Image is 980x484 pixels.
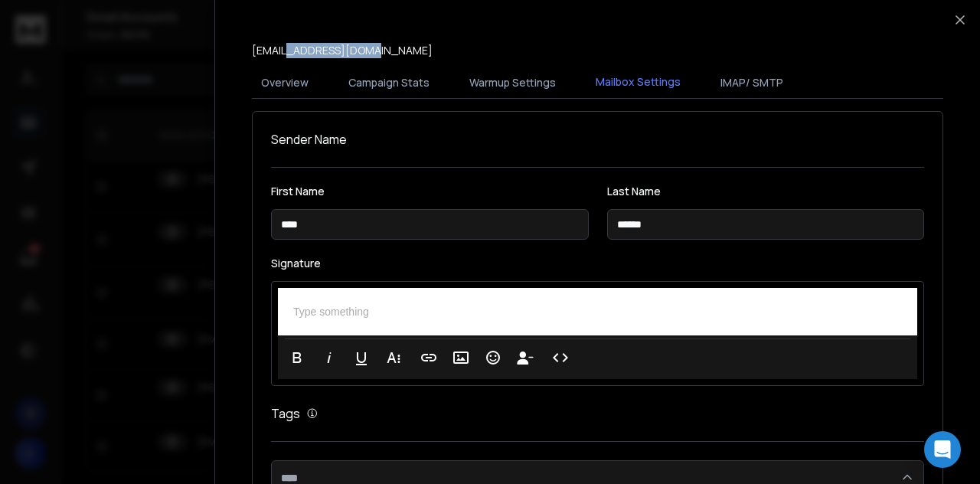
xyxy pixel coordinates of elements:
[379,342,408,373] button: More Text
[607,186,925,197] label: Last Name
[586,65,690,100] button: Mailbox Settings
[414,342,443,373] button: Insert Link (⌘K)
[511,342,540,373] button: Insert Unsubscribe Link
[271,258,924,269] label: Signature
[711,66,792,100] button: IMAP/ SMTP
[460,66,565,100] button: Warmup Settings
[283,342,312,373] button: Bold (⌘B)
[347,342,376,373] button: Underline (⌘U)
[924,431,961,468] div: Open Intercom Messenger
[446,342,475,373] button: Insert Image (⌘P)
[271,404,300,423] h1: Tags
[315,342,344,373] button: Italic (⌘I)
[479,342,508,373] button: Emoticons
[252,66,318,100] button: Overview
[271,130,924,149] h1: Sender Name
[252,43,433,58] p: [EMAIL_ADDRESS][DOMAIN_NAME]
[339,66,439,100] button: Campaign Stats
[271,186,589,197] label: First Name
